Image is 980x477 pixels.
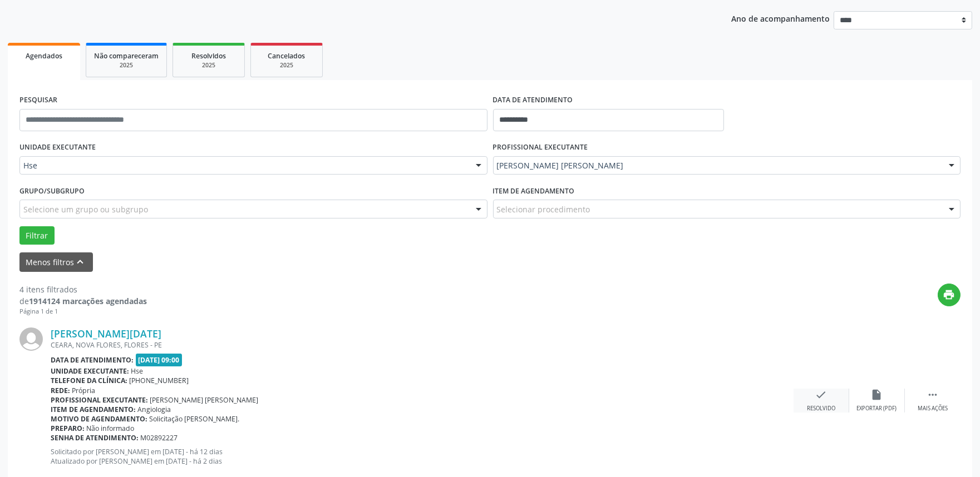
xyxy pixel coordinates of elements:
[51,366,129,376] b: Unidade executante:
[259,61,314,69] div: 2025
[138,405,171,414] span: Angiologia
[497,160,938,171] span: [PERSON_NAME] [PERSON_NAME]
[94,51,159,61] span: Não compareceram
[268,51,306,61] span: Cancelados
[19,182,85,200] label: Grupo/Subgrupo
[51,414,147,424] b: Motivo de agendamento:
[29,296,147,306] strong: 1914124 marcações agendadas
[51,424,85,433] b: Preparo:
[731,11,830,25] p: Ano de acompanhamento
[857,405,897,413] div: Exportar (PDF)
[51,327,161,340] a: [PERSON_NAME][DATE]
[938,284,961,306] button: print
[51,355,134,365] b: Data de atendimento:
[19,226,55,245] button: Filtrar
[19,295,147,307] div: de
[150,395,259,405] span: [PERSON_NAME] [PERSON_NAME]
[493,92,573,109] label: DATA DE ATENDIMENTO
[815,389,828,401] i: check
[94,61,159,69] div: 2025
[807,405,835,413] div: Resolvido
[51,395,148,405] b: Profissional executante:
[51,405,136,414] b: Item de agendamento:
[51,386,70,395] b: Rede:
[19,92,57,109] label: PESQUISAR
[51,376,127,385] b: Telefone da clínica:
[191,51,226,61] span: Resolvidos
[130,376,189,385] span: [PHONE_NUMBER]
[181,61,237,69] div: 2025
[493,139,588,156] label: PROFISSIONAL EXECUTANTE
[141,433,178,443] span: M02892227
[497,203,590,215] span: Selecionar procedimento
[493,182,575,200] label: Item de agendamento
[26,51,62,61] span: Agendados
[87,424,135,433] span: Não informado
[943,289,956,301] i: print
[19,307,147,316] div: Página 1 de 1
[150,414,240,424] span: Solicitação [PERSON_NAME].
[51,340,794,350] div: CEARA, NOVA FLORES, FLORES - PE
[136,354,183,366] span: [DATE] 09:00
[19,284,147,295] div: 4 itens filtrados
[23,203,148,215] span: Selecione um grupo ou subgrupo
[51,447,794,466] p: Solicitado por [PERSON_NAME] em [DATE] - há 12 dias Atualizado por [PERSON_NAME] em [DATE] - há 2...
[75,256,87,268] i: keyboard_arrow_up
[918,405,948,413] div: Mais ações
[72,386,96,395] span: Própria
[23,160,465,171] span: Hse
[19,252,93,272] button: Menos filtroskeyboard_arrow_up
[19,139,96,156] label: UNIDADE EXECUTANTE
[19,327,43,351] img: img
[871,389,883,401] i: insert_drive_file
[131,366,144,376] span: Hse
[51,433,139,443] b: Senha de atendimento:
[927,389,939,401] i: 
